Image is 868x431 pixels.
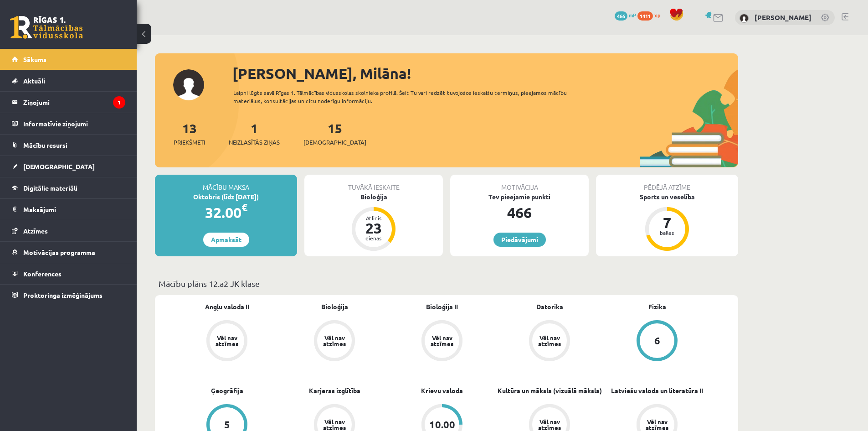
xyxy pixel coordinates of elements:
[450,175,589,192] div: Motivācija
[429,420,455,430] div: 10.00
[603,320,711,363] a: 6
[654,336,660,346] div: 6
[12,263,125,284] a: Konferences
[537,335,562,347] div: Vēl nav atzīmes
[637,11,665,19] a: 1411 xp
[321,302,348,312] a: Bioloģija
[23,77,45,85] span: Aktuāli
[23,92,125,113] legend: Ziņojumi
[23,291,103,299] span: Proktoringa izmēģinājums
[498,386,602,395] a: Kultūra un māksla (vizuālā māksla)
[174,120,205,147] a: 13Priekšmeti
[23,199,125,220] legend: Maksājumi
[615,11,636,19] a: 466 mP
[596,192,738,202] div: Sports un veselība
[496,320,603,363] a: Vēl nav atzīmes
[12,220,125,241] a: Atzīmes
[304,192,443,202] div: Bioloģija
[421,386,463,395] a: Krievu valoda
[322,419,347,431] div: Vēl nav atzīmes
[537,419,562,431] div: Vēl nav atzīmes
[113,96,125,109] i: 1
[429,335,455,347] div: Vēl nav atzīmes
[23,184,77,192] span: Digitālie materiāli
[615,11,627,21] span: 466
[224,420,230,430] div: 5
[229,120,280,147] a: 1Neizlasītās ziņas
[23,141,67,149] span: Mācību resursi
[23,248,95,256] span: Motivācijas programma
[12,285,125,306] a: Proktoringa izmēģinājums
[173,320,281,363] a: Vēl nav atzīmes
[12,113,125,134] a: Informatīvie ziņojumi
[322,335,347,347] div: Vēl nav atzīmes
[304,192,443,252] a: Bioloģija Atlicis 23 dienas
[360,221,387,235] div: 23
[309,386,360,395] a: Karjeras izglītība
[304,175,443,192] div: Tuvākā ieskaite
[450,202,589,223] div: 466
[755,13,812,22] a: [PERSON_NAME]
[155,192,297,202] div: Oktobris (līdz [DATE])
[653,215,681,230] div: 7
[23,270,62,278] span: Konferences
[12,49,125,70] a: Sākums
[23,227,48,235] span: Atzīmes
[596,192,738,252] a: Sports un veselība 7 balles
[654,11,660,19] span: xp
[648,302,666,312] a: Fizika
[360,235,387,241] div: dienas
[229,138,280,147] span: Neizlasītās ziņas
[611,386,703,395] a: Latviešu valoda un literatūra II
[159,277,734,290] p: Mācību plāns 12.a2 JK klase
[155,202,297,223] div: 32.00
[281,320,388,363] a: Vēl nav atzīmes
[740,14,749,23] img: Milāna Nāgele
[10,16,83,39] a: Rīgas 1. Tālmācības vidusskola
[155,175,297,192] div: Mācību maksa
[303,120,366,147] a: 15[DEMOGRAPHIC_DATA]
[232,62,738,84] div: [PERSON_NAME], Milāna!
[23,55,46,63] span: Sākums
[214,335,240,347] div: Vēl nav atzīmes
[233,88,583,105] div: Laipni lūgts savā Rīgas 1. Tālmācības vidusskolas skolnieka profilā. Šeit Tu vari redzēt tuvojošo...
[12,92,125,113] a: Ziņojumi1
[450,192,589,202] div: Tev pieejamie punkti
[12,242,125,263] a: Motivācijas programma
[205,302,249,312] a: Angļu valoda II
[653,230,681,235] div: balles
[241,201,247,214] span: €
[629,11,636,19] span: mP
[23,162,95,171] span: [DEMOGRAPHIC_DATA]
[12,199,125,220] a: Maksājumi
[12,177,125,198] a: Digitālie materiāli
[174,138,205,147] span: Priekšmeti
[536,302,563,312] a: Datorika
[211,386,243,395] a: Ģeogrāfija
[644,419,670,431] div: Vēl nav atzīmes
[303,138,366,147] span: [DEMOGRAPHIC_DATA]
[426,302,458,312] a: Bioloģija II
[203,233,249,247] a: Apmaksāt
[12,156,125,177] a: [DEMOGRAPHIC_DATA]
[637,11,653,21] span: 1411
[493,233,546,247] a: Piedāvājumi
[12,70,125,91] a: Aktuāli
[360,215,387,221] div: Atlicis
[596,175,738,192] div: Pēdējā atzīme
[388,320,496,363] a: Vēl nav atzīmes
[12,135,125,156] a: Mācību resursi
[23,113,125,134] legend: Informatīvie ziņojumi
